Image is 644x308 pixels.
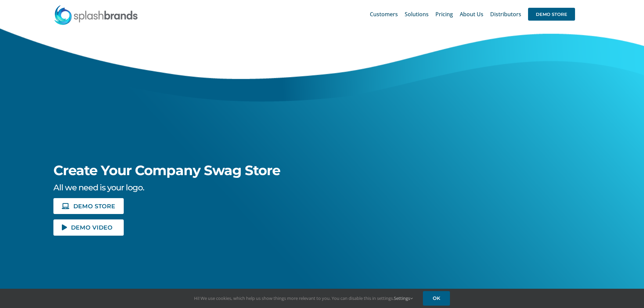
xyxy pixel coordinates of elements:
[53,198,124,214] a: DEMO STORE
[405,11,429,17] span: Solutions
[194,295,413,301] span: Hi! We use cookies, which help us show things more relevant to you. You can disable this in setti...
[460,11,483,17] span: About Us
[490,11,521,17] span: Distributors
[370,3,575,25] nav: Main Menu
[71,224,113,230] span: DEMO VIDEO
[490,3,521,25] a: Distributors
[528,3,575,25] a: DEMO STORE
[370,3,398,25] a: Customers
[73,203,115,209] span: DEMO STORE
[54,5,138,25] img: SplashBrands.com Logo
[528,8,575,21] span: DEMO STORE
[370,11,398,17] span: Customers
[435,11,453,17] span: Pricing
[435,3,453,25] a: Pricing
[53,162,280,179] span: Create Your Company Swag Store
[423,291,450,306] a: OK
[53,183,144,192] span: All we need is your logo.
[394,295,413,301] a: Settings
